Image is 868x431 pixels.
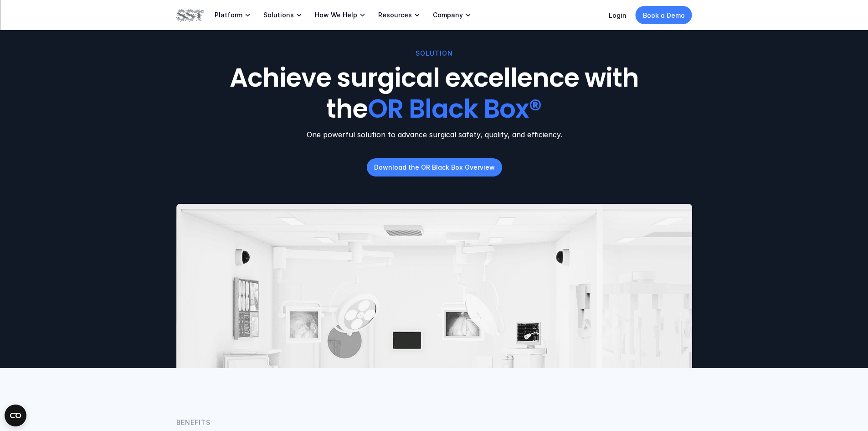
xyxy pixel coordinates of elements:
[374,162,494,172] p: Download the OR Black Box Overview
[366,158,502,177] a: Download the OR Black Box Overview
[263,11,294,19] p: Solutions
[433,11,463,19] p: Company
[176,129,692,140] p: One powerful solution to advance surgical safety, quality, and efficiency.
[176,417,211,427] p: BENEFITS
[215,11,242,19] p: Platform
[609,11,627,19] a: Login
[5,405,26,426] button: Open CMP widget
[378,11,412,19] p: Resources
[636,6,692,24] a: Book a Demo
[416,48,453,58] p: SOLUTION
[176,7,204,23] img: SST logo
[212,63,656,124] h1: Achieve surgical excellence with the
[315,11,357,19] p: How We Help
[368,91,542,127] span: OR Black Box®
[643,10,685,20] p: Book a Demo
